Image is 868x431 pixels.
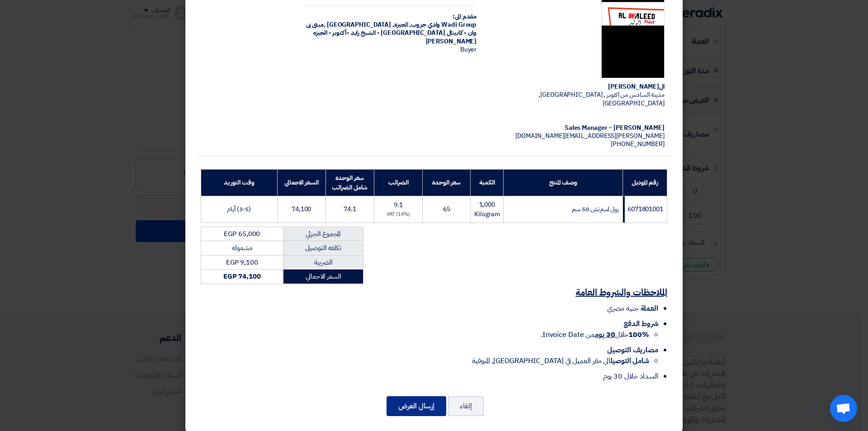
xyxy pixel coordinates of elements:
[374,169,423,196] th: الضرائب
[201,371,658,382] li: السداد خلال 30 يوم
[201,169,278,196] th: وقت التوريد
[641,303,658,314] span: العملة
[423,169,471,196] th: سعر الوحدة
[576,285,667,299] u: الملاحظات والشروط العامة
[283,255,363,270] td: الضريبة
[201,355,649,366] li: الى مقر العميل في [GEOGRAPHIC_DATA], المنوفية
[471,169,504,196] th: الكمية
[607,303,638,314] span: جنيه مصري
[623,318,658,329] span: شروط الدفع
[394,200,403,210] span: 9.1
[830,395,857,422] a: Open chat
[306,20,477,38] span: الجيزة, [GEOGRAPHIC_DATA] ,مبنى بى وان - كابيتال [GEOGRAPHIC_DATA] - الشيخ زايد -أكتوبر - الجيزه
[409,20,476,29] span: Wadi Group وادي جروب,
[443,204,450,214] span: 65
[491,124,665,132] div: [PERSON_NAME] – Sales Manager
[623,196,667,223] td: 6071801001
[538,90,665,108] span: مدينة السادس من اكتوبر , [GEOGRAPHIC_DATA], [GEOGRAPHIC_DATA]
[283,270,363,284] td: السعر الاجمالي
[283,227,363,241] td: المجموع الجزئي
[474,200,500,219] span: 1,000 Kilogram
[232,243,252,253] span: مشموله
[223,271,261,281] strong: EGP 74,100
[448,396,484,416] button: إلغاء
[541,329,649,340] span: خلال من Invoice Date.
[201,227,283,241] td: EGP 65,000
[611,139,665,149] span: [PHONE_NUMBER]
[610,355,649,366] strong: شامل التوصيل
[453,12,476,21] strong: مقدم الى:
[595,329,615,340] u: 30 يوم
[504,169,623,196] th: وصف المنتج
[426,37,477,46] span: [PERSON_NAME]
[572,204,619,214] span: رول استرتش 50 سم
[460,45,477,54] span: Buyer
[277,169,325,196] th: السعر الاجمالي
[325,169,374,196] th: سعر الوحدة شامل الضرائب
[623,169,667,196] th: رقم الموديل
[344,204,356,214] span: 74.1
[387,396,446,416] button: إرسال العرض
[607,345,658,355] span: مصاريف التوصيل
[292,204,311,214] span: 74,100
[283,241,363,256] td: تكلفه التوصيل
[378,211,419,218] div: (14%) VAT
[227,204,251,214] span: (3-5) أيام
[491,83,665,91] div: ال[PERSON_NAME]
[515,131,665,141] span: [PERSON_NAME][EMAIL_ADDRESS][DOMAIN_NAME]
[226,257,258,267] span: EGP 9,100
[628,329,649,340] strong: 100%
